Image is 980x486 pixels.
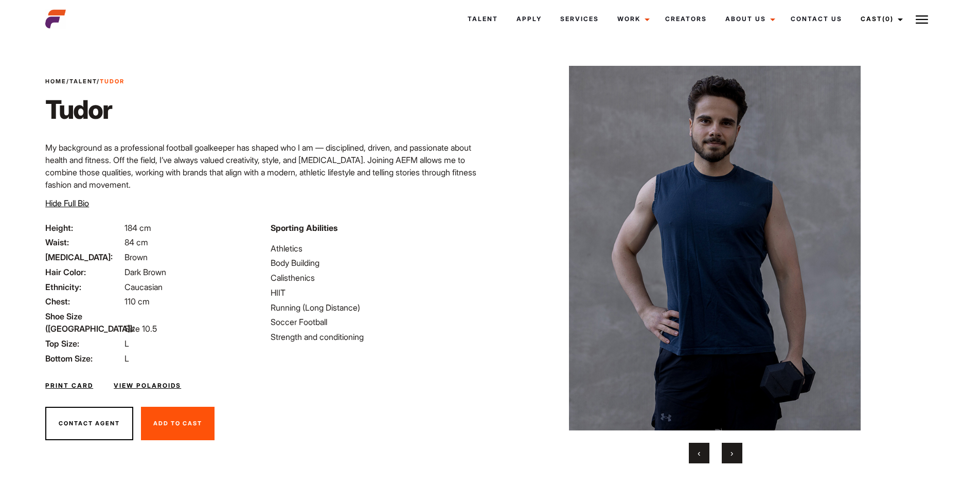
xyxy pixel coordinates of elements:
span: Hair Color: [45,266,122,278]
span: Next [730,448,733,458]
li: Body Building [271,257,484,269]
a: Apply [507,5,551,33]
a: Contact Us [781,5,851,33]
a: Creators [656,5,716,33]
strong: Sporting Abilities [271,223,337,233]
li: Calisthenics [271,272,484,284]
span: / / [45,77,124,86]
button: Hide Full Bio [45,197,89,209]
strong: Tudor [100,78,124,85]
span: Waist: [45,236,122,248]
span: Height: [45,222,122,234]
span: L [124,338,129,349]
li: HIIT [271,286,484,299]
span: Dark Brown [124,267,166,277]
li: Soccer Football [271,316,484,328]
li: Running (Long Distance) [271,301,484,314]
span: Brown [124,252,148,262]
a: Cast(0) [851,5,909,33]
a: Talent [69,78,97,85]
span: Top Size: [45,337,122,350]
button: Contact Agent [45,407,133,441]
span: Ethnicity: [45,281,122,293]
a: View Polaroids [114,381,181,390]
span: L [124,353,129,364]
span: 184 cm [124,223,151,233]
span: Hide Full Bio [45,198,89,208]
p: My background as a professional football goalkeeper has shaped who I am — disciplined, driven, an... [45,141,484,191]
img: Burger icon [916,13,928,26]
span: Previous [698,448,700,458]
span: Chest: [45,295,122,308]
span: Size 10.5 [124,323,157,334]
li: Athletics [271,242,484,255]
a: Services [551,5,608,33]
span: 110 cm [124,296,150,307]
img: cropped-aefm-brand-fav-22-square.png [45,9,66,29]
span: Bottom Size: [45,352,122,365]
span: Caucasian [124,282,163,292]
span: [MEDICAL_DATA]: [45,251,122,263]
a: Home [45,78,66,85]
span: 84 cm [124,237,148,247]
span: Shoe Size ([GEOGRAPHIC_DATA]): [45,310,122,335]
a: About Us [716,5,781,33]
span: (0) [882,15,894,23]
a: Talent [458,5,507,33]
h1: Tudor [45,94,124,125]
a: Work [608,5,656,33]
button: Add To Cast [141,407,215,441]
li: Strength and conditioning [271,331,484,343]
a: Print Card [45,381,93,390]
span: Add To Cast [153,420,202,427]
